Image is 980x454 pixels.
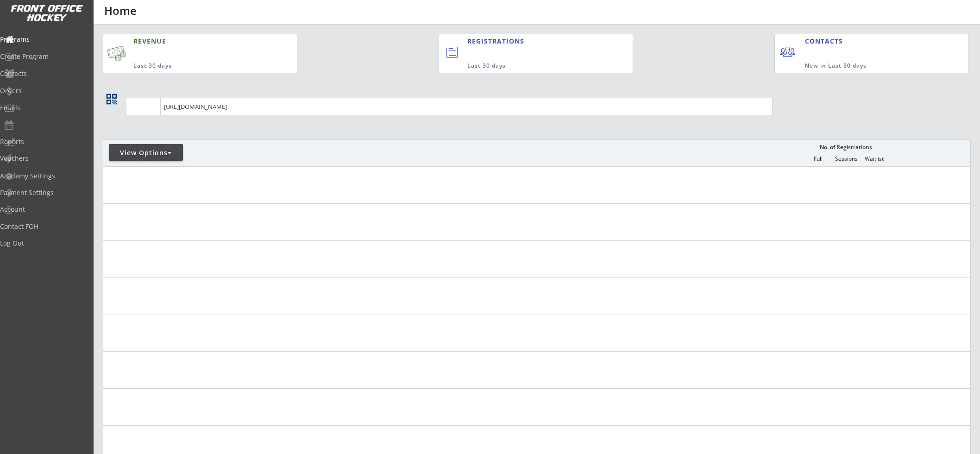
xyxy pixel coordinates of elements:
div: Last 30 days [467,62,595,70]
div: View Options [109,148,183,158]
div: REVENUE [133,37,252,46]
button: qr_code [105,92,119,106]
div: REGISTRATIONS [467,37,590,46]
div: Last 30 days [133,62,252,70]
div: Full [804,156,832,162]
div: New in Last 30 days [805,62,925,70]
div: CONTACTS [805,37,847,46]
div: Sessions [833,156,861,162]
div: Waitlist [861,156,888,162]
div: No. of Registrations [817,144,875,151]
